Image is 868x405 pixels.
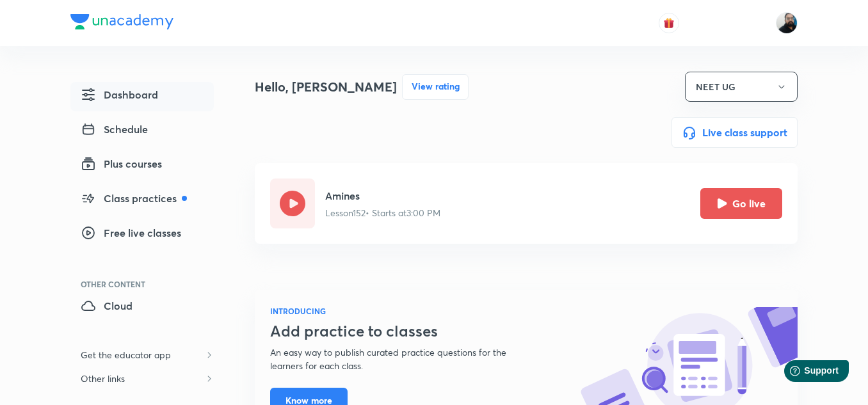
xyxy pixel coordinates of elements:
h3: Add practice to classes [270,322,538,340]
button: avatar [659,13,679,33]
h5: Amines [325,188,440,203]
span: Cloud [81,298,133,314]
a: Class practices [70,186,214,215]
a: Plus courses [70,151,214,180]
a: Dashboard [70,82,214,111]
h6: INTRODUCING [270,305,538,317]
div: Other Content [81,280,214,288]
button: View rating [402,74,469,100]
img: Company Logo [70,14,173,29]
button: Go live [700,188,782,219]
h6: Get the educator app [70,343,181,367]
a: Schedule [70,116,214,146]
button: Live class support [671,117,798,148]
span: Free live classes [81,225,181,241]
span: Schedule [81,122,148,137]
span: Dashboard [81,87,158,102]
span: Plus courses [81,156,162,171]
button: NEET UG [685,72,798,102]
img: avatar [663,17,675,29]
h6: Other links [70,367,135,390]
p: Lesson 152 • Starts at 3:00 PM [325,206,440,219]
img: Sumit Kumar Agrawal [776,12,798,34]
a: Free live classes [70,220,214,250]
h4: Hello, [PERSON_NAME] [255,77,397,97]
a: Company Logo [70,14,173,33]
a: Cloud [70,293,214,322]
p: An easy way to publish curated practice questions for the learners for each class. [270,345,538,372]
iframe: Help widget launcher [754,355,854,391]
span: Class practices [81,191,187,206]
